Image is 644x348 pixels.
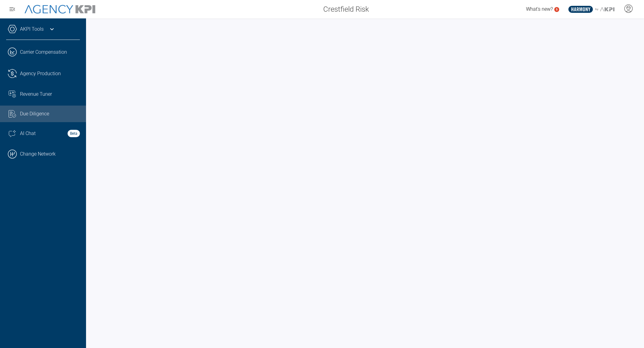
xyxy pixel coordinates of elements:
span: What's new? [526,6,553,12]
a: 5 [554,7,559,12]
a: AKPI Tools [20,25,44,33]
img: AgencyKPI [25,5,95,14]
span: Revenue Tuner [20,91,52,98]
span: Agency Production [20,70,61,77]
span: Crestfield Risk [323,4,369,15]
span: Due Diligence [20,110,49,118]
strong: Beta [68,130,80,137]
span: AI Chat [20,130,36,137]
text: 5 [556,8,558,11]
